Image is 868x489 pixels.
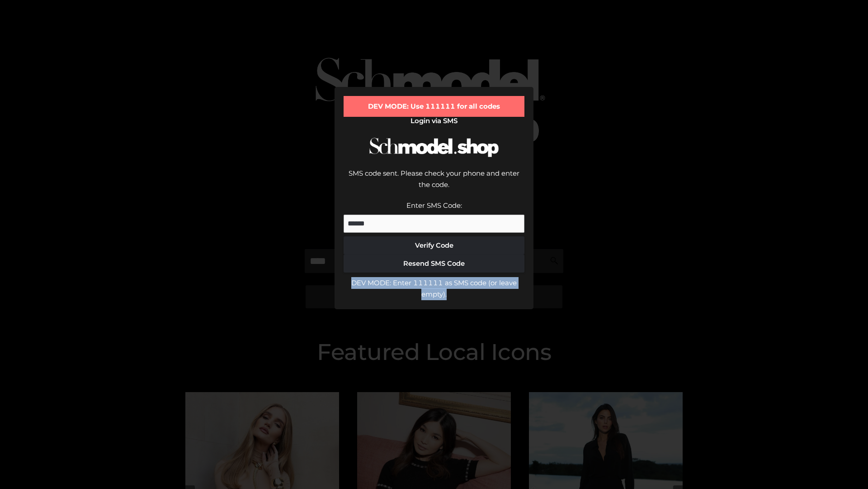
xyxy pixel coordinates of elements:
div: DEV MODE: Use 111111 for all codes [344,96,524,117]
img: Schmodel Logo [366,129,502,165]
button: Resend SMS Code [344,254,524,273]
h2: Login via SMS [344,117,524,125]
div: SMS code sent. Please check your phone and enter the code. [344,168,524,200]
button: Verify Code [344,236,524,254]
div: DEV MODE: Enter 111111 as SMS code (or leave empty). [344,277,524,300]
label: Enter SMS Code: [406,201,462,210]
